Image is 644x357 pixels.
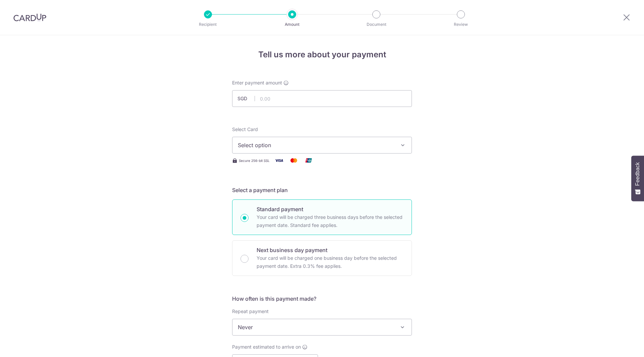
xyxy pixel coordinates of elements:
p: Document [352,21,401,28]
h5: How often is this payment made? [232,295,412,303]
p: Standard payment [257,205,404,213]
img: Visa [272,156,286,165]
input: 0.00 [232,90,412,107]
p: Amount [267,21,317,28]
p: Recipient [183,21,233,28]
span: translation missing: en.payables.payment_networks.credit_card.summary.labels.select_card [232,126,258,132]
p: Next business day payment [257,246,404,254]
img: Union Pay [302,156,315,165]
span: Enter payment amount [232,79,282,86]
span: Never [232,319,412,336]
p: Your card will be charged one business day before the selected payment date. Extra 0.3% fee applies. [257,254,404,270]
p: Your card will be charged three business days before the selected payment date. Standard fee appl... [257,213,404,229]
span: Select option [238,141,394,149]
span: SGD [237,95,255,102]
h5: Select a payment plan [232,186,412,194]
img: CardUp [13,13,46,21]
button: Select option [232,137,412,154]
h4: Tell us more about your payment [232,49,412,61]
p: Review [436,21,486,28]
span: Feedback [635,162,641,186]
span: Secure 256-bit SSL [239,158,270,163]
span: Payment estimated to arrive on [232,344,301,350]
span: Never [232,319,412,335]
button: Feedback - Show survey [631,156,644,201]
label: Repeat payment [232,308,269,315]
img: Mastercard [287,156,301,165]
